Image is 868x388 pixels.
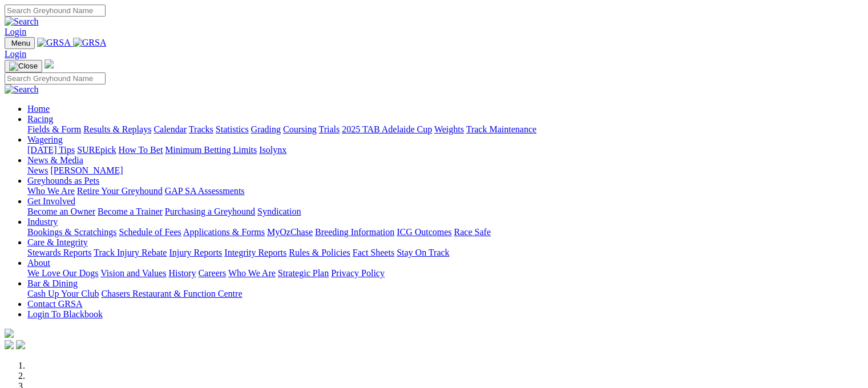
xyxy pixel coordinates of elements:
[342,124,432,134] a: 2025 TAB Adelaide Cup
[27,258,50,268] a: About
[27,309,103,319] a: Login To Blackbook
[251,124,281,134] a: Grading
[27,145,75,155] a: [DATE] Tips
[353,248,394,257] a: Fact Sheets
[318,124,340,134] a: Trials
[27,268,98,278] a: We Love Our Dogs
[27,299,82,309] a: Contact GRSA
[27,165,48,175] a: News
[27,217,58,227] a: Industry
[331,268,385,278] a: Privacy Policy
[165,186,245,196] a: GAP SA Assessments
[27,186,863,196] div: Greyhounds as Pets
[119,227,181,237] a: Schedule of Fees
[466,124,536,134] a: Track Maintenance
[16,340,25,349] img: twitter.svg
[27,196,75,206] a: Get Involved
[27,124,863,135] div: Racing
[27,248,863,258] div: Care & Integrity
[100,268,166,278] a: Vision and Values
[165,207,255,216] a: Purchasing a Greyhound
[315,227,394,237] a: Breeding Information
[154,124,187,134] a: Calendar
[5,72,106,84] input: Search
[119,145,163,155] a: How To Bet
[101,289,242,298] a: Chasers Restaurant & Function Centre
[216,124,249,134] a: Statistics
[224,248,286,257] a: Integrity Reports
[267,227,313,237] a: MyOzChase
[198,268,226,278] a: Careers
[27,207,95,216] a: Become an Owner
[289,248,350,257] a: Rules & Policies
[27,104,50,114] a: Home
[98,207,163,216] a: Become a Trainer
[283,124,317,134] a: Coursing
[73,38,107,48] img: GRSA
[27,176,99,185] a: Greyhounds as Pets
[183,227,265,237] a: Applications & Forms
[5,340,14,349] img: facebook.svg
[27,289,99,298] a: Cash Up Your Club
[397,248,449,257] a: Stay On Track
[168,268,196,278] a: History
[454,227,490,237] a: Race Safe
[83,124,151,134] a: Results & Replays
[5,60,42,72] button: Toggle navigation
[50,165,123,175] a: [PERSON_NAME]
[5,17,39,27] img: Search
[27,248,91,257] a: Stewards Reports
[27,155,83,165] a: News & Media
[257,207,301,216] a: Syndication
[278,268,329,278] a: Strategic Plan
[77,186,163,196] a: Retire Your Greyhound
[228,268,276,278] a: Who We Are
[27,207,863,217] div: Get Involved
[27,186,75,196] a: Who We Are
[169,248,222,257] a: Injury Reports
[9,62,38,71] img: Close
[27,289,863,299] div: Bar & Dining
[27,165,863,176] div: News & Media
[5,329,14,338] img: logo-grsa-white.png
[27,278,78,288] a: Bar & Dining
[27,114,53,124] a: Racing
[27,237,88,247] a: Care & Integrity
[27,124,81,134] a: Fields & Form
[77,145,116,155] a: SUREpick
[5,84,39,95] img: Search
[27,227,116,237] a: Bookings & Scratchings
[5,37,35,49] button: Toggle navigation
[5,5,106,17] input: Search
[5,27,26,37] a: Login
[259,145,286,155] a: Isolynx
[27,135,63,144] a: Wagering
[94,248,167,257] a: Track Injury Rebate
[27,227,863,237] div: Industry
[27,268,863,278] div: About
[11,39,30,47] span: Menu
[397,227,451,237] a: ICG Outcomes
[37,38,71,48] img: GRSA
[45,59,54,68] img: logo-grsa-white.png
[434,124,464,134] a: Weights
[165,145,257,155] a: Minimum Betting Limits
[5,49,26,59] a: Login
[27,145,863,155] div: Wagering
[189,124,213,134] a: Tracks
